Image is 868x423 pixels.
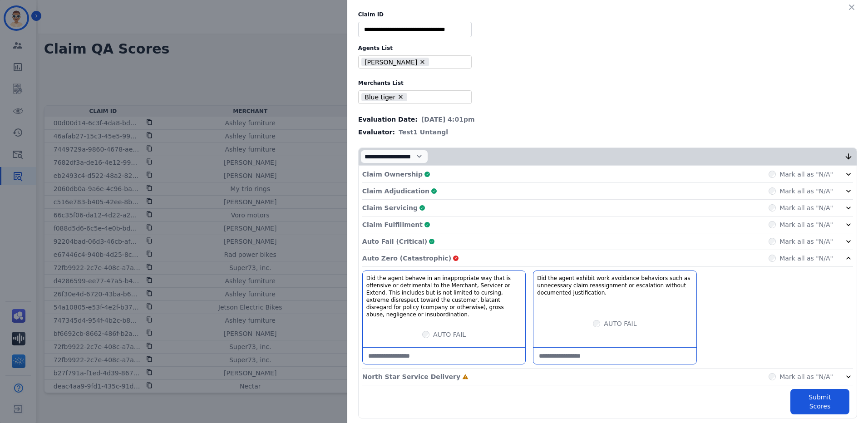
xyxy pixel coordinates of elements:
label: Merchants List [358,79,857,87]
label: Mark all as "N/A" [779,237,833,246]
h3: Did the agent exhibit work avoidance behaviors such as unnecessary claim reassignment or escalati... [537,275,692,296]
p: Claim Adjudication [362,187,429,196]
p: Auto Zero (Catastrophic) [362,254,451,263]
label: Claim ID [358,11,857,18]
h3: Did the agent behave in an inappropriate way that is offensive or detrimental to the Merchant, Se... [366,275,522,318]
label: Mark all as "N/A" [779,254,833,263]
label: AUTO FAIL [433,330,466,339]
ul: selected options [360,92,466,103]
label: Mark all as "N/A" [779,170,833,179]
li: [PERSON_NAME] [361,58,429,66]
div: Evaluator: [358,128,857,137]
span: Test1 Untangl [399,128,448,137]
label: Mark all as "N/A" [779,220,833,229]
li: Blue tiger [361,93,407,102]
button: Submit Scores [790,389,849,414]
span: [DATE] 4:01pm [421,115,475,124]
ul: selected options [360,57,466,68]
div: Evaluation Date: [358,115,857,124]
p: Claim Servicing [362,203,418,212]
p: Claim Ownership [362,170,423,179]
label: Agents List [358,44,857,52]
button: Remove Abigail Joseph [419,59,426,65]
p: Claim Fulfillment [362,220,423,229]
label: AUTO FAIL [604,319,636,328]
label: Mark all as "N/A" [779,203,833,212]
label: Mark all as "N/A" [779,372,833,381]
p: North Star Service Delivery [362,372,460,381]
p: Auto Fail (Critical) [362,237,427,246]
label: Mark all as "N/A" [779,187,833,196]
button: Remove Blue tiger [397,93,404,100]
